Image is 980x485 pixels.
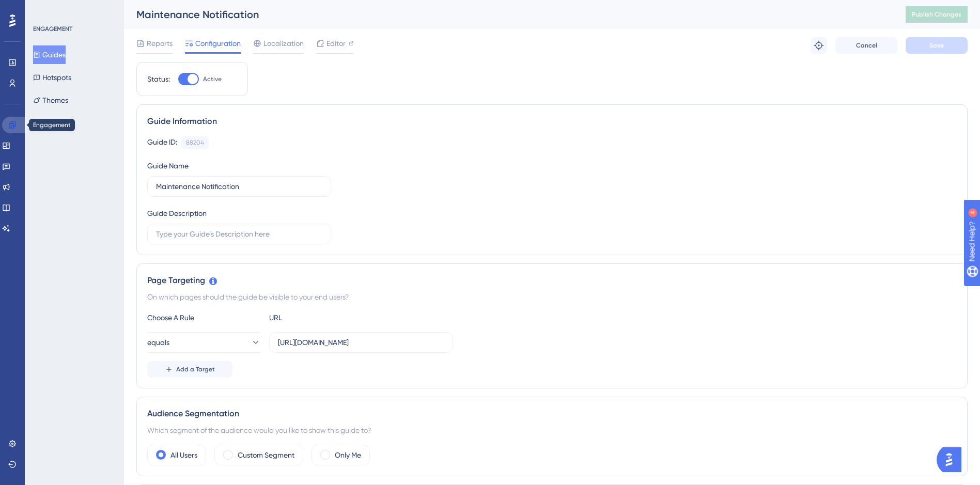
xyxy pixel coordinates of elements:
[72,5,75,13] div: 4
[912,10,961,19] span: Publish Changes
[186,138,204,147] div: 88204
[835,37,897,54] button: Cancel
[278,337,444,348] input: yourwebsite.com/path
[156,228,322,240] input: Type your Guide’s Description here
[147,274,957,287] div: Page Targeting
[176,365,215,373] span: Add a Target
[147,115,957,128] div: Guide Information
[33,45,66,64] button: Guides
[335,449,361,461] label: Only Me
[147,73,170,85] div: Status:
[33,25,72,33] div: ENGAGEMENT
[147,408,957,420] div: Audience Segmentation
[263,37,304,50] span: Localization
[147,361,232,378] button: Add a Target
[156,181,322,192] input: Type your Guide’s Name here
[937,444,968,475] iframe: UserGuiding AI Assistant Launcher
[147,332,261,353] button: equals
[203,75,222,83] span: Active
[269,311,383,324] div: URL
[24,3,65,15] span: Need Help?
[147,291,957,303] div: On which pages should the guide be visible to your end users?
[195,37,241,50] span: Configuration
[33,68,71,87] button: Hotspots
[147,311,261,324] div: Choose A Rule
[147,424,957,436] div: Which segment of the audience would you like to show this guide to?
[170,449,197,461] label: All Users
[147,37,173,50] span: Reports
[147,207,207,220] div: Guide Description
[856,41,877,50] span: Cancel
[147,136,177,149] div: Guide ID:
[147,160,189,172] div: Guide Name
[147,336,169,349] span: equals
[906,37,968,54] button: Save
[326,37,346,50] span: Editor
[136,7,880,22] div: Maintenance Notification
[238,449,294,461] label: Custom Segment
[906,6,968,23] button: Publish Changes
[929,41,944,50] span: Save
[33,91,68,109] button: Themes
